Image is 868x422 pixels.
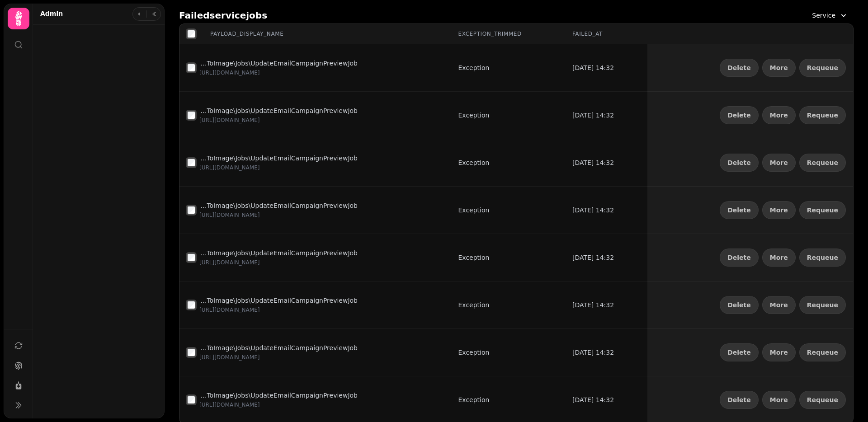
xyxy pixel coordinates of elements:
div: Exception [458,253,490,262]
div: [DATE] 14:32 [572,63,640,72]
span: More [770,397,788,403]
span: Requeue [807,302,838,308]
div: [DATE] 14:32 [572,111,640,120]
span: More [770,349,788,356]
span: Requeue [807,112,838,118]
span: [URL][DOMAIN_NAME] [199,307,259,313]
button: Delete [720,343,759,361]
button: Requeue [799,296,846,314]
div: [DATE] 14:32 [572,300,640,309]
button: Delete [720,59,759,77]
p: payload_display_name [210,30,283,38]
button: Requeue [799,106,846,124]
span: [URL][DOMAIN_NAME] [199,117,259,123]
p: App\Packages\AgentSmithHtmlToImage\Jobs\UpdateEmailCampaignPreviewJob [199,154,358,163]
div: Exception [458,206,490,215]
button: More [762,249,796,267]
div: Exception [458,348,490,357]
button: Requeue [799,343,846,361]
button: Requeue [799,249,846,267]
button: More [762,154,796,172]
div: Exception [458,111,490,120]
button: Delete [720,154,759,172]
p: App\Packages\AgentSmithHtmlToImage\Jobs\UpdateEmailCampaignPreviewJob [199,296,358,305]
p: App\Packages\AgentSmithHtmlToImage\Jobs\UpdateEmailCampaignPreviewJob [199,59,358,68]
span: Delete [727,159,751,166]
div: [DATE] 14:32 [572,348,640,357]
div: failed_at [572,30,640,38]
span: [URL][DOMAIN_NAME] [199,354,259,361]
span: Requeue [807,207,838,213]
span: More [770,112,788,118]
button: More [762,59,796,77]
div: [DATE] 14:32 [572,158,640,167]
span: Requeue [807,397,838,403]
span: More [770,254,788,261]
p: App\Packages\AgentSmithHtmlToImage\Jobs\UpdateEmailCampaignPreviewJob [199,391,358,400]
button: Requeue [799,391,846,409]
button: Delete [720,106,759,124]
p: App\Packages\AgentSmithHtmlToImage\Jobs\UpdateEmailCampaignPreviewJob [199,201,358,210]
span: [URL][DOMAIN_NAME] [199,402,259,408]
button: Delete [720,391,759,409]
span: Delete [727,397,751,403]
button: More [762,296,796,314]
p: App\Packages\AgentSmithHtmlToImage\Jobs\UpdateEmailCampaignPreviewJob [199,343,358,352]
span: [URL][DOMAIN_NAME] [199,212,259,218]
span: Requeue [807,349,838,356]
button: Requeue [799,59,846,77]
span: Requeue [807,159,838,166]
div: [DATE] 14:32 [572,253,640,262]
span: More [770,159,788,166]
span: Delete [727,302,751,308]
span: [URL][DOMAIN_NAME] [199,164,259,171]
button: More [762,201,796,219]
p: App\Packages\AgentSmithHtmlToImage\Jobs\UpdateEmailCampaignPreviewJob [199,106,358,115]
button: More [762,391,796,409]
div: exception_trimmed [458,30,558,38]
div: [DATE] 14:32 [572,206,640,215]
button: More [762,106,796,124]
div: Exception [458,395,490,404]
span: Requeue [807,254,838,261]
button: Requeue [799,201,846,219]
div: Exception [458,63,490,72]
div: Exception [458,300,490,309]
button: Requeue [799,154,846,172]
span: Delete [727,207,751,213]
span: Delete [727,65,751,71]
button: Delete [720,201,759,219]
button: Delete [720,249,759,267]
span: Service [812,11,835,20]
span: Delete [727,349,751,356]
span: More [770,302,788,308]
h2: Admin [40,9,63,18]
div: [DATE] 14:32 [572,395,640,404]
button: More [762,343,796,361]
button: Delete [720,296,759,314]
h2: Failed service jobs [179,9,267,22]
span: [URL][DOMAIN_NAME] [199,259,259,266]
span: Delete [727,112,751,118]
span: Requeue [807,65,838,71]
span: More [770,207,788,213]
span: More [770,65,788,71]
p: App\Packages\AgentSmithHtmlToImage\Jobs\UpdateEmailCampaignPreviewJob [199,249,358,258]
span: [URL][DOMAIN_NAME] [199,70,259,76]
div: Exception [458,158,490,167]
button: Service [807,7,854,23]
span: Delete [727,254,751,261]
